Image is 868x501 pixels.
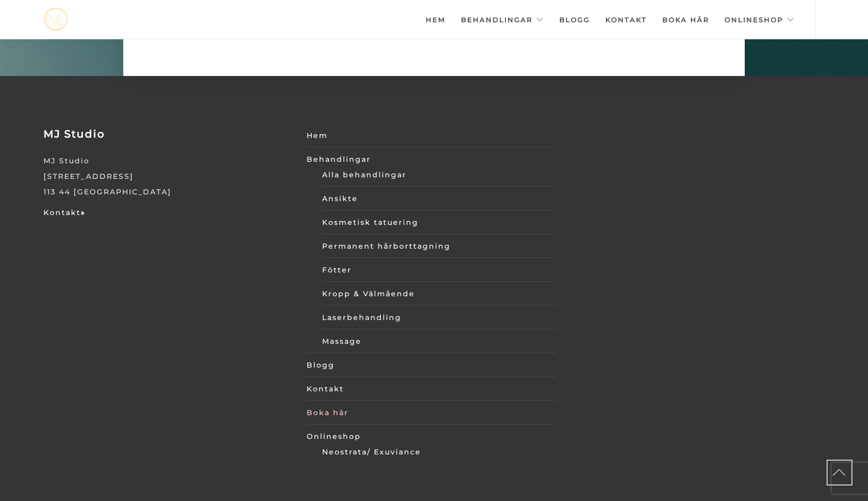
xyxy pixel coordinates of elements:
[322,444,556,460] a: Neostrata/ Exuviance
[44,8,68,31] a: mjstudio mjstudio mjstudio
[322,191,556,206] a: Ansikte
[307,405,556,420] a: Boka här
[322,215,556,230] a: Kosmetisk tatuering
[307,357,556,373] a: Blogg
[662,2,709,38] a: Boka här
[322,167,556,183] a: Alla behandlingar
[307,128,556,143] a: Hem
[461,2,544,38] a: Behandlingar
[307,151,556,167] a: Behandlingar
[44,8,68,31] img: mjstudio
[44,208,85,217] a: Kontakt»
[426,2,445,38] a: Hem
[725,2,794,38] a: Onlineshop
[322,310,556,325] a: Laserbehandling
[44,128,293,140] h3: MJ Studio
[307,429,556,444] a: Onlineshop
[44,153,293,200] p: MJ Studio [STREET_ADDRESS] 113 44 [GEOGRAPHIC_DATA]
[322,238,556,254] a: Permanent hårborttagning
[307,381,556,397] a: Kontakt
[322,262,556,278] a: Fötter
[322,333,556,349] a: Massage
[559,2,590,38] a: Blogg
[81,208,85,217] strong: »
[322,286,556,301] a: Kropp & Välmående
[605,2,647,38] a: Kontakt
